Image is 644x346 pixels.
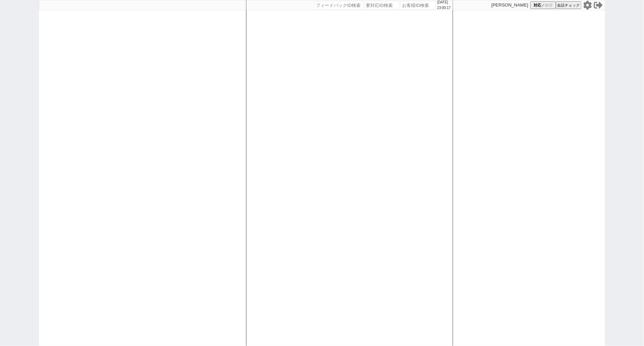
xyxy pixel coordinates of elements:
[530,1,556,9] button: 対応／練習
[556,1,582,9] button: 会話チェック
[545,3,553,8] span: 練習
[557,3,580,8] span: 会話チェック
[365,1,399,9] input: 要対応ID検索
[401,1,436,9] input: お客様ID検索
[315,1,363,9] input: フィードバックID検索
[534,3,541,8] span: 対応
[437,5,451,11] p: 23:00:17
[491,2,528,8] p: [PERSON_NAME]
